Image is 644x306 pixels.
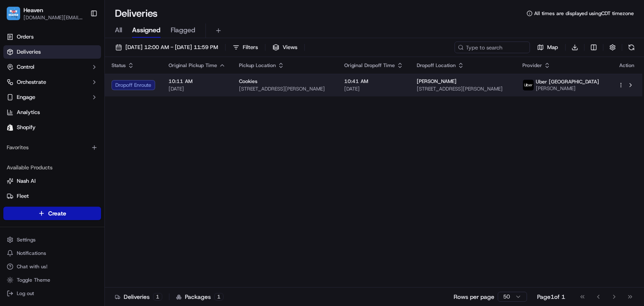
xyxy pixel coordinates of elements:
[536,85,599,92] span: [PERSON_NAME]
[91,152,94,159] span: •
[547,44,558,51] span: Map
[17,124,36,131] span: Shopify
[115,25,122,35] span: All
[153,293,162,301] div: 1
[344,62,395,69] span: Original Dropoff Time
[214,293,223,301] div: 1
[3,75,101,89] button: Orchestrate
[239,78,257,85] span: Cookies
[169,62,217,69] span: Original Pickup Time
[417,86,509,92] span: [STREET_ADDRESS][PERSON_NAME]
[8,188,15,194] div: 📗
[344,78,403,85] span: 10:41 AM
[74,130,91,136] span: [DATE]
[68,184,138,199] a: 💻API Documentation
[7,177,98,185] a: Nash AI
[18,80,33,95] img: 8016278978528_b943e370aa5ada12b00a_72.png
[7,7,20,20] img: Heaven
[38,88,115,95] div: We're available if you need us!
[618,62,636,69] div: Action
[112,62,126,69] span: Status
[17,192,29,200] span: Fleet
[23,14,83,21] button: [DOMAIN_NAME][EMAIL_ADDRESS][DOMAIN_NAME]
[3,106,101,119] a: Analytics
[8,80,23,95] img: 1736555255976-a54dd68f-1ca7-489b-9aae-adbdc363a1c4
[115,293,162,301] div: Deliveries
[115,7,158,20] h1: Deliveries
[17,130,23,137] img: 1736555255976-a54dd68f-1ca7-489b-9aae-adbdc363a1c4
[3,141,101,154] div: Favorites
[130,107,153,117] button: See all
[417,62,456,69] span: Dropoff Location
[59,207,101,214] a: Powered byPylon
[229,41,262,53] button: Filters
[17,78,46,86] span: Orchestrate
[5,184,68,199] a: 📗Knowledge Base
[169,78,226,85] span: 10:11 AM
[132,25,161,35] span: Assigned
[537,293,565,301] div: Page 1 of 1
[269,41,301,53] button: Views
[283,44,297,51] span: Views
[239,62,276,69] span: Pickup Location
[17,153,23,159] img: 1736555255976-a54dd68f-1ca7-489b-9aae-adbdc363a1c4
[38,80,138,88] div: Start new chat
[626,41,637,53] button: Refresh
[3,234,101,246] button: Settings
[8,144,22,161] img: Wisdom Oko
[3,60,101,74] button: Control
[8,33,153,47] p: Welcome 👋
[417,78,457,85] span: [PERSON_NAME]
[3,121,101,134] a: Shopify
[23,6,43,14] button: Heaven
[8,109,56,115] div: Past conversations
[17,277,50,283] span: Toggle Theme
[7,192,98,200] a: Fleet
[17,187,64,195] span: Knowledge Base
[3,261,101,272] button: Chat with us!
[17,63,34,71] span: Control
[3,45,101,59] a: Deliveries
[169,86,226,92] span: [DATE]
[3,288,101,299] button: Log out
[48,209,66,218] span: Create
[3,174,101,188] button: Nash AI
[17,93,35,101] span: Engage
[454,293,494,301] p: Rows per page
[3,207,101,220] button: Create
[3,189,101,203] button: Fleet
[17,48,41,56] span: Deliveries
[3,30,101,44] a: Orders
[143,82,153,92] button: Start new chat
[112,41,222,53] button: [DATE] 12:00 AM - [DATE] 11:59 PM
[125,44,218,51] span: [DATE] 12:00 AM - [DATE] 11:59 PM
[17,109,40,116] span: Analytics
[79,187,135,195] span: API Documentation
[22,54,151,62] input: Got a question? Start typing here...
[176,293,223,301] div: Packages
[171,25,195,35] span: Flagged
[26,130,68,136] span: [PERSON_NAME]
[3,247,101,259] button: Notifications
[17,263,47,270] span: Chat with us!
[17,33,34,41] span: Orders
[8,122,22,135] img: Brigitte Vinadas
[454,41,530,53] input: Type to search
[3,91,101,104] button: Engage
[522,62,542,69] span: Provider
[17,177,36,185] span: Nash AI
[523,80,534,91] img: uber-new-logo.jpeg
[7,124,13,131] img: Shopify logo
[83,207,101,214] span: Pylon
[3,3,87,23] button: HeavenHeaven[DOMAIN_NAME][EMAIL_ADDRESS][DOMAIN_NAME]
[96,152,113,159] span: [DATE]
[3,161,101,174] div: Available Products
[26,152,89,159] span: Wisdom [PERSON_NAME]
[239,86,331,92] span: [STREET_ADDRESS][PERSON_NAME]
[243,44,258,51] span: Filters
[70,130,73,136] span: •
[17,236,36,243] span: Settings
[71,188,78,194] div: 💻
